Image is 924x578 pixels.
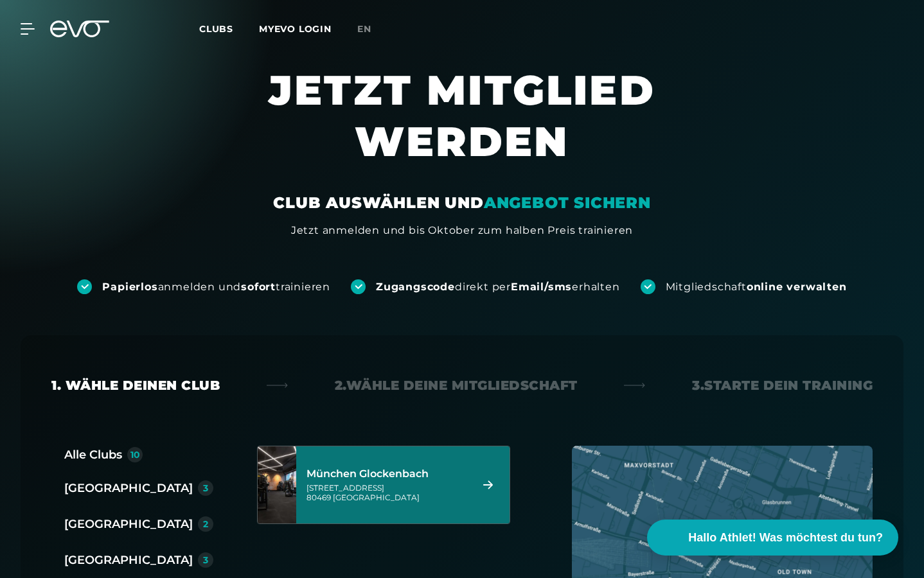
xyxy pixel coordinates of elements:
[511,281,572,293] strong: Email/sms
[484,193,651,212] em: ANGEBOT SICHERN
[166,64,758,193] h1: JETZT MITGLIED WERDEN
[241,281,276,293] strong: sofort
[335,376,578,394] div: 2. Wähle deine Mitgliedschaft
[64,515,193,533] div: [GEOGRAPHIC_DATA]
[203,520,208,529] div: 2
[64,446,122,464] div: Alle Clubs
[130,450,140,459] div: 10
[357,22,387,37] a: en
[238,446,315,523] img: München Glockenbach
[666,280,847,294] div: Mitgliedschaft
[692,376,873,394] div: 3. Starte dein Training
[259,23,332,35] a: MYEVO LOGIN
[747,281,847,293] strong: online verwalten
[688,529,883,547] span: Hallo Athlet! Was möchtest du tun?
[64,479,193,497] div: [GEOGRAPHIC_DATA]
[51,376,220,394] div: 1. Wähle deinen Club
[199,23,233,35] span: Clubs
[199,22,259,35] a: Clubs
[307,468,467,480] div: München Glockenbach
[357,23,371,35] span: en
[307,483,467,502] div: [STREET_ADDRESS] 80469 [GEOGRAPHIC_DATA]
[273,193,650,213] div: CLUB AUSWÄHLEN UND
[203,556,208,565] div: 3
[64,551,193,569] div: [GEOGRAPHIC_DATA]
[291,223,633,238] div: Jetzt anmelden und bis Oktober zum halben Preis trainieren
[102,280,330,294] div: anmelden und trainieren
[647,520,898,556] button: Hallo Athlet! Was möchtest du tun?
[376,281,455,293] strong: Zugangscode
[376,280,619,294] div: direkt per erhalten
[102,281,157,293] strong: Papierlos
[203,484,208,493] div: 3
